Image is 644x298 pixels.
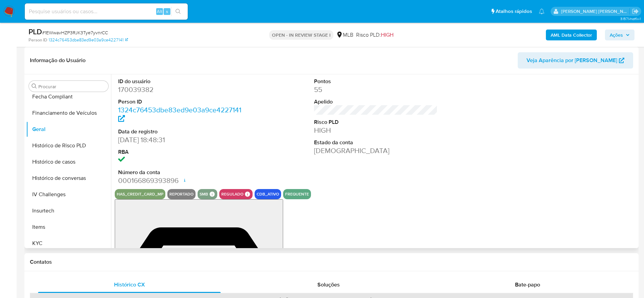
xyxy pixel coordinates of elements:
[257,193,279,195] button: cdb_ativo
[518,52,633,69] button: Veja Aparência por [PERSON_NAME]
[496,8,532,15] span: Atalhos rápidos
[26,154,111,170] button: Histórico de casos
[314,126,438,135] dd: HIGH
[118,148,242,156] dt: RBA
[26,219,111,235] button: Items
[118,78,242,85] dt: ID do usuário
[605,30,634,40] button: Ações
[26,186,111,203] button: IV Challenges
[30,57,86,64] h1: Informação do Usuário
[546,30,597,40] button: AML Data Collector
[49,37,128,43] a: 1324c76453dbe83ed9e03a9ce4227141
[269,30,333,40] p: OPEN - IN REVIEW STAGE I
[515,281,540,288] span: Bate-papo
[26,89,111,105] button: Fecha Compliant
[561,8,630,15] p: lucas.santiago@mercadolivre.com
[200,193,208,195] button: smb
[356,31,393,39] span: Risco PLD:
[26,203,111,219] button: Insurtech
[314,85,438,94] dd: 55
[118,169,242,176] dt: Número da conta
[118,176,242,185] dd: 000166869393896
[38,83,106,90] input: Procurar
[26,105,111,121] button: Financiamento de Veículos
[527,52,617,69] span: Veja Aparência por [PERSON_NAME]
[632,8,639,15] a: Sair
[285,193,309,195] button: frequente
[114,281,145,288] span: Histórico CX
[25,7,188,16] input: Pesquise usuários ou casos...
[166,8,168,15] span: s
[314,139,438,146] dt: Estado da conta
[610,30,623,40] span: Ações
[117,193,163,195] button: has_credit_card_mp
[26,121,111,137] button: Geral
[42,29,108,36] span: # 1EWwavHZP3RJK3Tye7yvnrCC
[29,26,42,37] b: PLD
[118,98,242,106] dt: Person ID
[314,118,438,126] dt: Risco PLD
[118,105,241,124] a: 1324c76453dbe83ed9e03a9ce4227141
[381,31,393,39] span: HIGH
[221,193,243,195] button: regulado
[118,128,242,135] dt: Data de registro
[539,8,545,14] a: Notificações
[169,193,194,195] button: reportado
[317,281,340,288] span: Soluções
[26,235,111,252] button: KYC
[336,31,353,39] div: MLB
[26,170,111,186] button: Histórico de conversas
[30,259,633,265] h1: Contatos
[118,85,242,94] dd: 170039382
[314,146,438,155] dd: [DEMOGRAPHIC_DATA]
[314,78,438,85] dt: Pontos
[32,83,37,89] button: Procurar
[551,30,592,40] b: AML Data Collector
[171,7,185,16] button: search-icon
[118,135,242,145] dd: [DATE] 18:48:31
[314,98,438,106] dt: Apelido
[26,137,111,154] button: Histórico de Risco PLD
[29,37,47,43] b: Person ID
[620,16,641,21] span: 3.157.1-hotfix-1
[157,8,162,15] span: Alt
